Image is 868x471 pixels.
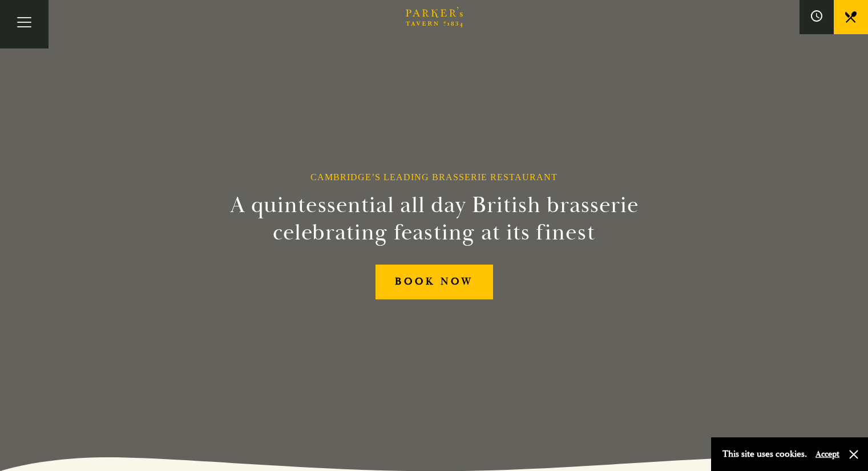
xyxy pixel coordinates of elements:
a: BOOK NOW [376,265,493,299]
h2: A quintessential all day British brasserie celebrating feasting at its finest [174,192,695,246]
h1: Cambridge’s Leading Brasserie Restaurant [310,172,558,182]
button: Accept [815,449,839,460]
button: Close and accept [848,449,859,460]
p: This site uses cookies. [722,446,807,462]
